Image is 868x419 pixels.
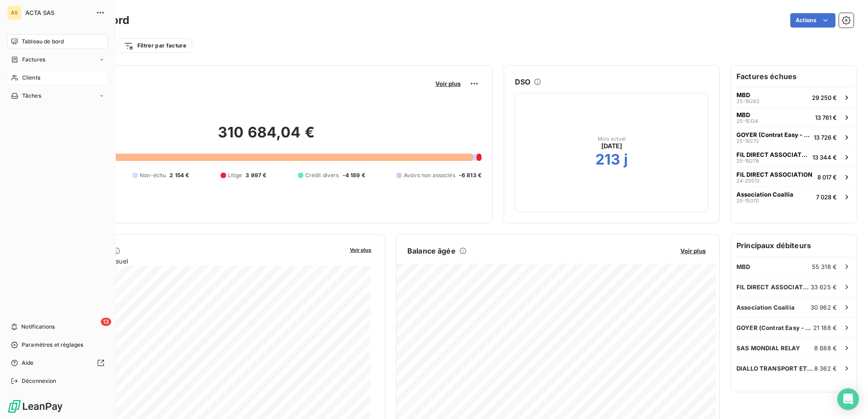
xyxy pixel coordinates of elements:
[736,198,759,203] span: 25-15070
[736,158,759,164] span: 25-19278
[515,76,530,87] h6: DSO
[595,151,620,169] h2: 213
[343,171,365,179] span: -4 189 €
[812,94,837,101] span: 29 250 €
[736,151,809,158] span: FIL DIRECT ASSOCIATION
[736,131,810,138] span: GOYER (Contrat Easy - Thérorème)
[814,365,837,372] span: 8 362 €
[601,141,623,151] span: [DATE]
[678,247,708,255] button: Voir plus
[101,318,111,326] span: 13
[118,38,192,53] button: Filtrer par facture
[736,324,813,331] span: GOYER (Contrat Easy - Thérorème)
[837,388,859,410] div: Open Intercom Messenger
[813,324,837,331] span: 21 188 €
[736,178,759,184] span: 24-20513
[812,154,837,161] span: 13 344 €
[404,171,455,179] span: Avoirs non associés
[22,74,40,82] span: Clients
[22,38,64,46] span: Tableau de bord
[736,283,811,291] span: FIL DIRECT ASSOCIATION
[731,127,857,147] button: GOYER (Contrat Easy - Thérorème)25-1927213 726 €
[228,171,242,179] span: Litige
[245,171,266,179] span: 3 997 €
[814,134,837,141] span: 13 726 €
[736,118,758,124] span: 25-15134
[22,341,83,349] span: Paramètres et réglages
[736,191,793,198] span: Association Coallia
[170,171,189,179] span: 2 154 €
[731,87,857,107] button: MBD25-1928229 250 €
[736,365,814,372] span: DIALLO TRANSPORT ET LOGISTIC
[817,174,837,181] span: 8 017 €
[140,171,166,179] span: Non-échu
[731,187,857,207] button: Association Coallia25-150707 028 €
[407,245,456,256] h6: Balance âgée
[736,263,750,270] span: MBD
[736,111,750,118] span: MBD
[347,245,374,254] button: Voir plus
[435,80,461,87] span: Voir plus
[22,92,41,100] span: Tâches
[736,344,801,352] span: SAS MONDIAL RELAY
[816,193,837,201] span: 7 028 €
[22,377,57,385] span: Déconnexion
[814,344,837,352] span: 8 688 €
[624,151,628,169] h2: j
[815,114,837,121] span: 13 761 €
[51,256,344,266] span: Chiffre d'affaires mensuel
[433,80,463,88] button: Voir plus
[790,13,835,28] button: Actions
[812,263,837,270] span: 55 318 €
[25,9,90,16] span: ACTA SAS
[22,56,45,64] span: Factures
[811,283,837,291] span: 33 625 €
[736,138,759,144] span: 25-19272
[731,107,857,127] button: MBD25-1513413 761 €
[811,304,837,311] span: 30 962 €
[680,247,706,254] span: Voir plus
[731,167,857,187] button: FIL DIRECT ASSOCIATION24-205138 017 €
[51,123,481,151] h2: 310 684,04 €
[459,171,481,179] span: -6 813 €
[7,5,22,20] div: AS
[736,99,759,104] span: 25-19282
[731,235,857,256] h6: Principaux débiteurs
[731,147,857,167] button: FIL DIRECT ASSOCIATION25-1927813 344 €
[22,359,34,367] span: Aide
[305,171,339,179] span: Crédit divers
[350,247,371,253] span: Voir plus
[736,91,750,99] span: MBD
[21,323,55,331] span: Notifications
[598,136,626,141] span: Mois actuel
[736,304,795,311] span: Association Coallia
[7,399,63,414] img: Logo LeanPay
[7,356,108,370] a: Aide
[736,171,812,178] span: FIL DIRECT ASSOCIATION
[731,66,857,87] h6: Factures échues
